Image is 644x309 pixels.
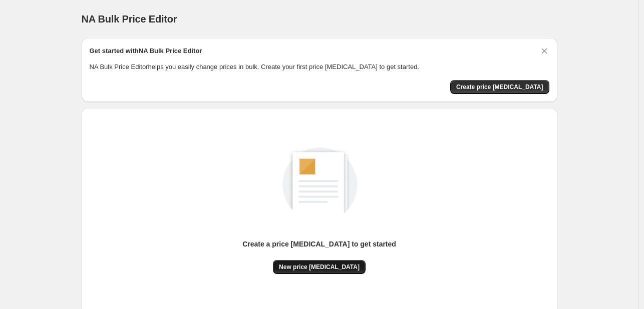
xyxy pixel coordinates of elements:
[82,13,177,24] span: NA Bulk Price Editor
[456,83,543,91] span: Create price [MEDICAL_DATA]
[273,260,366,274] button: New price [MEDICAL_DATA]
[539,46,549,56] button: Dismiss card
[90,62,549,72] p: NA Bulk Price Editor helps you easily change prices in bulk. Create your first price [MEDICAL_DAT...
[450,80,549,94] button: Create price change job
[279,263,360,271] span: New price [MEDICAL_DATA]
[90,46,202,56] h2: Get started with NA Bulk Price Editor
[242,239,396,249] p: Create a price [MEDICAL_DATA] to get started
